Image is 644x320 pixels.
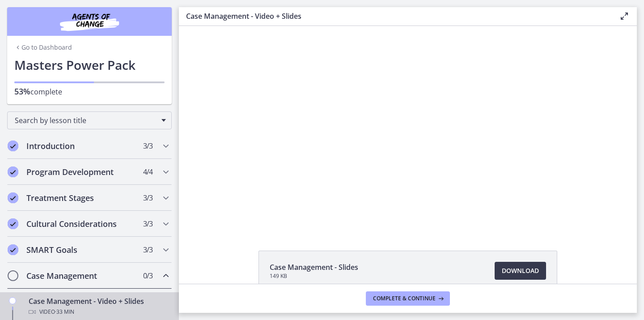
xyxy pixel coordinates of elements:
a: Download [495,262,546,280]
div: Search by lesson title [7,111,172,129]
span: 3 / 3 [143,218,153,229]
span: Complete & continue [373,295,436,302]
h2: SMART Goals [26,244,136,255]
span: 3 / 3 [143,244,153,255]
h2: Program Development [26,166,136,177]
h2: Cultural Considerations [26,218,136,229]
div: Case Management - Video + Slides [29,296,168,317]
h1: Masters Power Pack [14,55,165,74]
span: 3 / 3 [143,141,153,151]
span: 149 KB [270,273,358,280]
i: Completed [8,218,18,229]
i: Completed [8,141,18,151]
span: 4 / 4 [143,166,153,177]
span: 0 / 3 [143,270,153,281]
i: Completed [8,166,18,177]
h2: Case Management [26,270,136,281]
span: · 33 min [55,307,74,317]
img: Agents of Change [36,11,143,32]
button: Complete & continue [366,291,450,306]
iframe: Video Lesson [179,26,637,230]
i: Completed [8,244,18,255]
p: complete [14,86,165,97]
div: Video [29,307,168,317]
i: Completed [8,192,18,203]
span: 53% [14,86,30,97]
h3: Case Management - Video + Slides [186,11,605,21]
a: Go to Dashboard [14,43,72,52]
span: 3 / 3 [143,192,153,203]
h2: Treatment Stages [26,192,136,203]
span: Search by lesson title [15,115,157,125]
h2: Introduction [26,141,136,151]
span: Case Management - Slides [270,262,358,273]
span: Download [502,265,539,276]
